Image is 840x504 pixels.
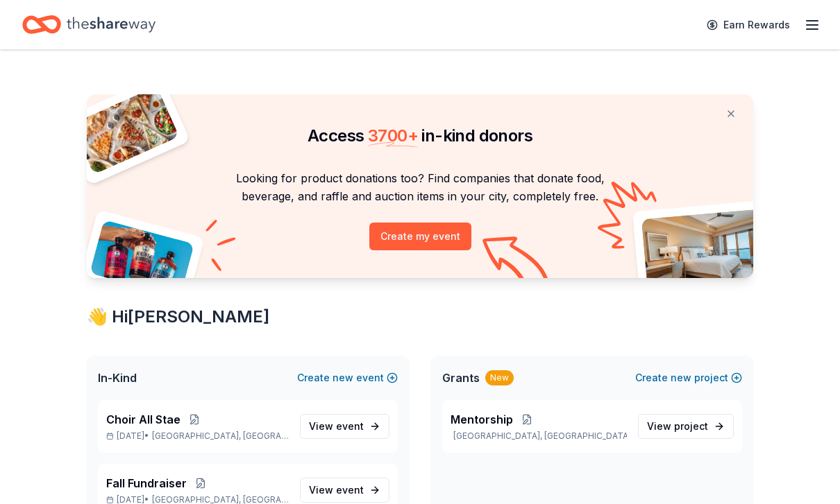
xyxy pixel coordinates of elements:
button: Createnewproject [635,370,742,386]
span: Fall Fundraiser [106,475,187,492]
a: View event [300,478,389,503]
span: Grants [442,370,480,386]
div: New [485,370,514,385]
span: 3700 + [368,125,418,146]
button: Createnewevent [297,370,398,386]
img: Curvy arrow [482,236,552,288]
span: Choir All Stae [106,411,180,428]
img: Pizza [72,86,180,175]
span: event [336,484,364,496]
span: event [336,420,364,432]
span: new [671,370,691,386]
a: View event [300,414,389,439]
a: Home [22,8,156,41]
p: [GEOGRAPHIC_DATA], [GEOGRAPHIC_DATA] [451,431,627,442]
span: Mentorship [451,411,513,428]
span: Access in-kind donors [308,125,532,146]
p: [DATE] • [106,431,289,442]
span: View [309,482,364,498]
a: Earn Rewards [698,12,798,37]
span: [GEOGRAPHIC_DATA], [GEOGRAPHIC_DATA] [152,431,289,442]
span: project [674,420,708,432]
button: Create my event [369,223,471,250]
div: 👋 Hi [PERSON_NAME] [87,306,753,328]
span: In-Kind [98,370,137,386]
span: View [309,418,364,435]
span: View [647,418,708,435]
p: Looking for product donations too? Find companies that donate food, beverage, and raffle and auct... [103,169,737,206]
span: new [333,370,353,386]
a: View project [638,414,734,439]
